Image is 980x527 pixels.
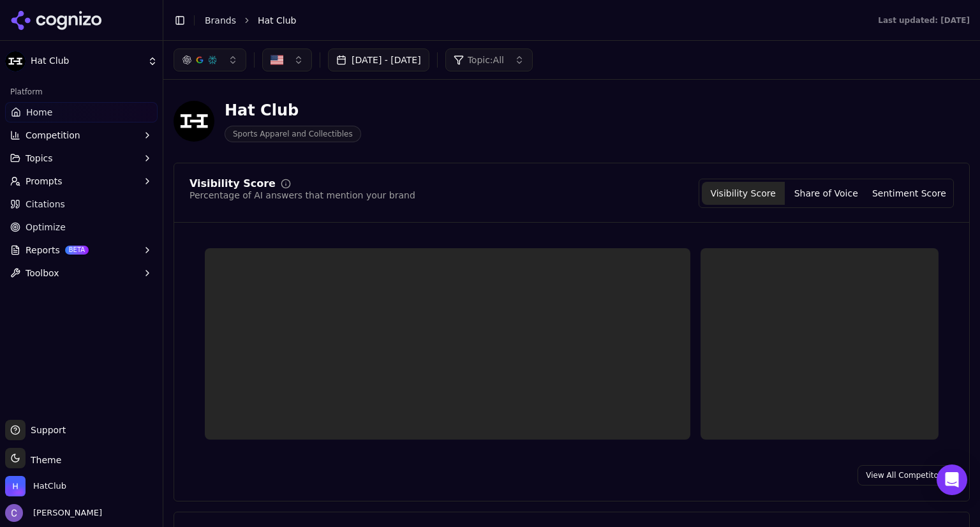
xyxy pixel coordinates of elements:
button: Topics [5,148,158,168]
span: Theme [26,455,61,465]
button: Open user button [5,504,102,522]
span: BETA [65,246,89,255]
button: Prompts [5,171,158,191]
div: Last updated: [DATE] [878,15,970,26]
button: Share of Voice [785,182,868,205]
nav: breadcrumb [205,14,852,27]
span: Topics [26,152,53,165]
a: Brands [205,15,236,26]
button: ReportsBETA [5,240,158,260]
button: Competition [5,125,158,145]
img: Chris Hayes [5,504,23,522]
img: United States [271,54,283,66]
span: HatClub [33,480,66,492]
img: HatClub [5,476,26,496]
span: Home [26,106,52,119]
span: Hat Club [258,14,296,27]
button: Open organization switcher [5,476,66,496]
div: Visibility Score [189,179,276,189]
span: Prompts [26,175,63,188]
div: Percentage of AI answers that mention your brand [189,189,415,202]
span: [PERSON_NAME] [28,507,102,519]
span: Hat Club [31,56,142,67]
span: Reports [26,244,60,256]
span: Competition [26,129,80,142]
span: Support [26,424,66,436]
span: Citations [26,198,65,211]
button: Visibility Score [702,182,785,205]
div: Open Intercom Messenger [937,464,967,495]
span: Optimize [26,221,66,234]
a: Home [5,102,158,122]
a: Citations [5,194,158,214]
span: Toolbox [26,267,59,279]
img: Hat Club [174,101,214,142]
div: Hat Club [225,100,361,121]
img: Hat Club [5,51,26,71]
a: View All Competitors [857,465,954,486]
button: Toolbox [5,263,158,283]
div: Platform [5,82,158,102]
a: Optimize [5,217,158,237]
span: Topic: All [468,54,504,66]
button: Sentiment Score [868,182,951,205]
span: Sports Apparel and Collectibles [225,126,361,142]
button: [DATE] - [DATE] [328,48,429,71]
